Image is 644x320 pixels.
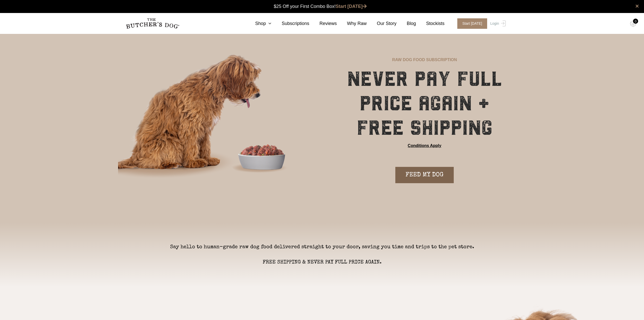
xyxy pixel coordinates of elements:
a: close [635,3,639,9]
a: Subscriptions [271,20,309,27]
a: Login [489,18,506,29]
a: Start [DATE] [452,18,489,29]
img: blaze-subscription-hero [118,34,321,203]
a: Conditions Apply [408,143,441,149]
a: Stockists [416,20,445,27]
a: Shop [245,20,271,27]
a: Blog [397,20,416,27]
img: TBD_Cart-Empty.png [630,20,636,27]
a: FEED MY DOG [395,167,454,183]
div: 0 [633,19,638,24]
p: RAW DOG FOOD SUBSCRIPTION [392,57,457,63]
a: Start [DATE] [336,4,367,9]
a: Why Raw [337,20,367,27]
a: Reviews [309,20,337,27]
a: Our Story [367,20,397,27]
span: Start [DATE] [457,18,487,29]
h1: NEVER PAY FULL PRICE AGAIN + FREE SHIPPING [336,67,513,140]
